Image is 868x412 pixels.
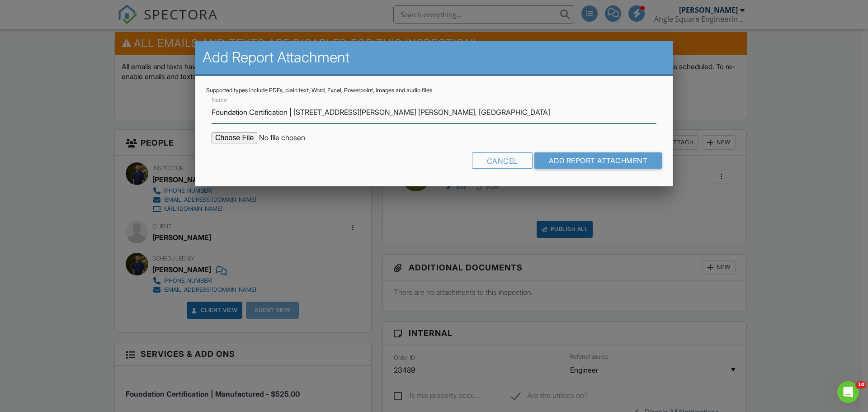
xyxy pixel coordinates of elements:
input: Add Report Attachment [534,152,662,169]
h2: Add Report Attachment [203,48,665,66]
div: Cancel [472,152,533,169]
iframe: Intercom live chat [837,381,859,403]
label: Name [212,96,227,104]
span: 10 [856,381,866,388]
div: Supported types include PDFs, plain text, Word, Excel, Powerpoint, images and audio files. [206,87,662,94]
